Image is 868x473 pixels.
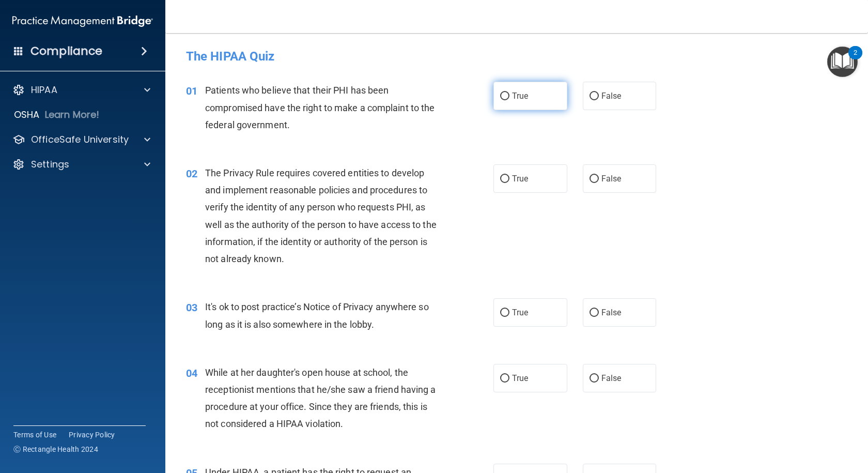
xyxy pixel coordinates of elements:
span: False [601,174,622,184]
span: 03 [186,301,197,314]
p: OSHA [14,109,40,121]
input: True [500,375,509,383]
span: Patients who believe that their PHI has been compromised have the right to make a complaint to th... [205,85,435,130]
span: True [512,174,528,184]
span: True [512,308,528,317]
p: OfficeSafe University [31,133,129,146]
span: False [601,91,622,101]
p: Learn More! [45,109,100,121]
span: The Privacy Rule requires covered entities to develop and implement reasonable policies and proce... [205,167,437,264]
span: 02 [186,167,197,180]
input: True [500,309,509,317]
div: 2 [854,53,857,66]
span: While at her daughter's open house at school, the receptionist mentions that he/she saw a friend ... [205,367,436,430]
a: Settings [12,158,150,171]
a: Terms of Use [13,430,56,440]
input: True [500,175,509,183]
h4: Compliance [30,44,102,58]
span: Ⓒ Rectangle Health 2024 [13,444,98,454]
input: False [590,175,599,183]
span: True [512,373,528,383]
p: Settings [31,158,69,171]
span: True [512,91,528,101]
input: False [590,93,599,100]
span: False [601,373,622,383]
a: HIPAA [12,84,150,96]
input: False [590,375,599,383]
span: 01 [186,85,197,97]
p: HIPAA [31,84,57,96]
a: OfficeSafe University [12,133,150,146]
input: False [590,309,599,317]
span: False [601,308,622,317]
button: Open Resource Center, 2 new notifications [827,47,858,77]
a: Privacy Policy [69,430,115,440]
h4: The HIPAA Quiz [186,50,847,63]
input: True [500,93,509,100]
span: It's ok to post practice’s Notice of Privacy anywhere so long as it is also somewhere in the lobby. [205,301,429,329]
span: 04 [186,367,197,379]
img: PMB logo [12,11,153,32]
